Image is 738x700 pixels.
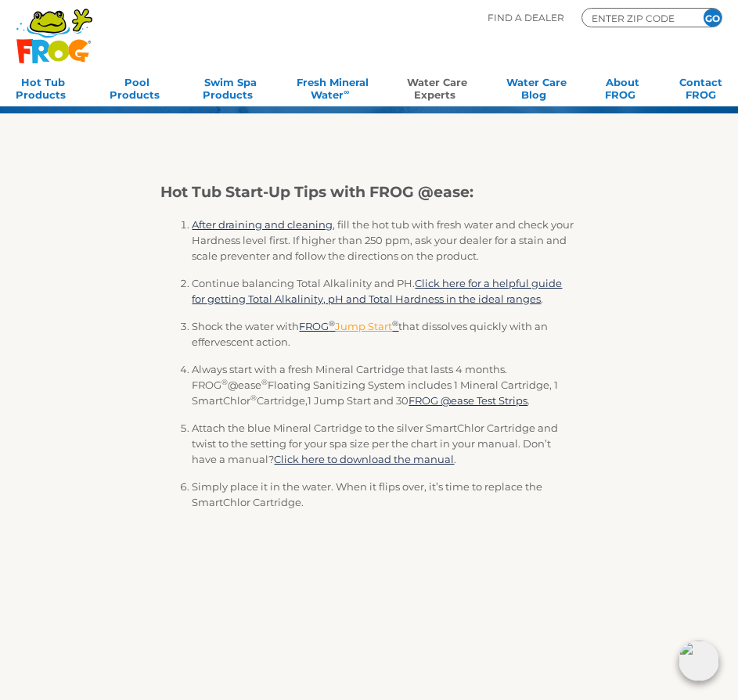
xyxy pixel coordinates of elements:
[329,320,335,332] a: ®
[192,217,577,275] li: , fill the hot tub with fresh water and check your Hardness level first. If higher than 250 ppm, ...
[250,393,257,402] sup: ®
[344,88,349,96] sup: ∞
[407,71,467,102] a: Water CareExperts
[297,71,369,102] a: Fresh MineralWater∞
[261,378,268,386] sup: ®
[605,71,640,102] a: AboutFROG
[392,320,398,332] a: ®
[203,71,257,102] a: Swim SpaProducts
[192,275,577,318] li: Continue balancing Total Alkalinity and PH. .
[679,71,722,102] a: ContactFROG
[506,71,567,102] a: Water CareBlog
[192,318,577,361] li: Shock the water with that dissolves quickly with an effervescent action.
[299,320,329,332] a: FROG
[679,641,719,681] img: openIcon
[329,319,335,328] sup: ®
[192,361,577,420] li: Always start with a fresh Mineral Cartridge that lasts 4 months. FROG @ease Floating Sanitizing S...
[409,394,527,407] a: FROG @ease Test Strips
[110,71,164,102] a: PoolProducts
[16,71,70,102] a: Hot TubProducts
[335,320,392,332] a: Jump Start
[392,319,398,328] sup: ®
[221,378,228,386] sup: ®
[274,453,454,465] a: Click here to download the manual
[590,11,684,25] input: Zip Code Form
[192,218,333,231] a: After draining and cleaning
[704,9,722,27] input: GO
[160,183,473,201] strong: Hot Tub Start-Up Tips with FROG @ease:
[192,479,577,522] li: Simply place it in the water. When it flips over, it’s time to replace the SmartChlor Cartridge.
[192,420,577,479] li: Attach the blue Mineral Cartridge to the silver SmartChlor Cartridge and twist to the setting for...
[488,8,564,27] p: Find A Dealer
